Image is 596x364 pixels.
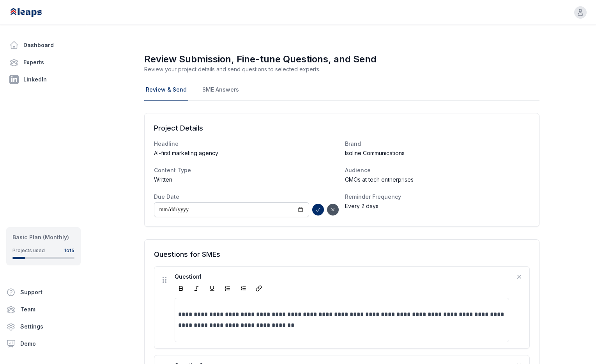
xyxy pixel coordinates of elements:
[345,176,414,184] span: CMOs at tech entnerprises
[345,166,530,174] dt: Audience
[144,53,539,65] h1: Review Submission, Fine-tune Questions, and Send
[3,302,84,317] a: Team
[144,80,188,101] a: Review & Send
[345,140,530,148] dt: Brand
[221,282,234,295] button: Bullet List
[64,247,74,254] div: 1 of 5
[144,65,539,73] p: Review your project details and send questions to selected experts.
[175,282,187,295] button: Bold (Cmd+B)
[12,233,74,241] div: Basic Plan (Monthly)
[6,37,81,53] a: Dashboard
[345,202,378,210] span: Every 2 days
[175,273,509,281] div: Question 1
[3,284,78,300] button: Support
[201,80,241,101] a: SME Answers
[515,273,523,281] button: Delete question
[154,123,530,134] h2: Project Details
[12,247,45,254] div: Projects used
[3,319,84,334] a: Settings
[6,72,81,87] a: LinkedIn
[253,282,265,295] button: Add Link
[154,149,218,157] span: AI-first marketing agency
[6,55,81,70] a: Experts
[154,176,172,184] span: Written
[345,193,530,201] dt: Reminder Frequency
[154,140,339,148] dt: Headline
[190,282,203,295] button: Italic (Cmd+I)
[345,149,405,157] span: Isoline Communications
[9,4,59,21] img: Leaps
[154,166,339,174] dt: Content Type
[237,282,249,295] button: Numbered List
[206,282,218,295] button: Underline (Cmd+U)
[154,249,530,260] h2: Questions for SMEs
[154,193,339,201] dt: Due Date
[3,336,84,352] a: Demo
